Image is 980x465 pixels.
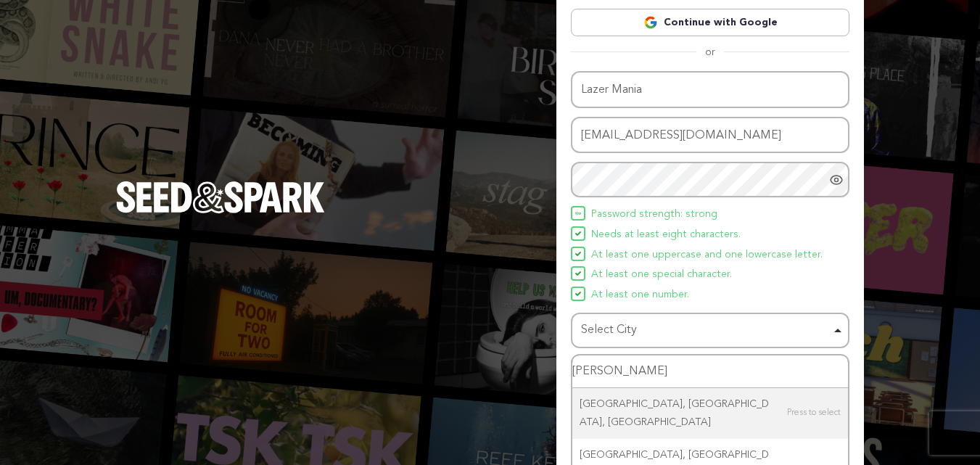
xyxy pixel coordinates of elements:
input: Email address [571,117,849,154]
img: Seed&Spark Icon [575,231,581,236]
span: At least one uppercase and one lowercase letter. [591,247,823,264]
span: Needs at least eight characters. [591,226,741,244]
img: Seed&Spark Logo [116,181,325,213]
span: At least one number. [591,287,689,304]
img: Seed&Spark Icon [575,251,581,257]
img: Google logo [643,15,658,30]
span: At least one special character. [591,266,732,284]
div: [GEOGRAPHIC_DATA], [GEOGRAPHIC_DATA], [GEOGRAPHIC_DATA] [572,388,848,439]
div: Select City [581,320,831,341]
a: Continue with Google [571,9,849,36]
a: Show password as plain text. Warning: this will display your password on the screen. [829,173,844,187]
a: Seed&Spark Homepage [116,181,325,242]
span: Password strength: strong [591,206,717,223]
input: Select City [572,355,848,388]
img: Seed&Spark Icon [575,210,581,216]
span: or [696,45,724,59]
img: Seed&Spark Icon [575,291,581,297]
input: Name [571,71,849,108]
img: Seed&Spark Icon [575,271,581,276]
